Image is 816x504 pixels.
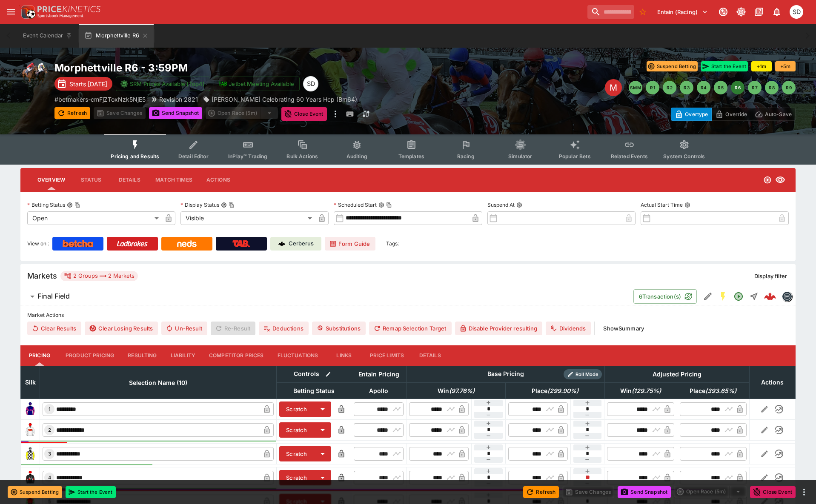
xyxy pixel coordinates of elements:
[54,107,90,119] button: Refresh
[72,170,110,190] button: Status
[746,289,762,304] button: Straight
[611,386,670,396] span: Win(129.75%)
[750,486,796,498] button: Close Event
[214,77,300,91] button: Jetbet Meeting Available
[277,366,351,382] th: Controls
[229,202,235,208] button: Copy To Clipboard
[111,153,159,159] span: Pricing and Results
[765,110,792,119] p: Auto-Save
[110,170,149,190] button: Details
[161,322,207,335] button: Un-Result
[66,486,116,498] button: Start the Event
[782,291,792,302] div: betmakers
[203,95,357,104] div: Melita Dansie Celebrating 60 Years Hcp (Bm64)
[457,153,475,159] span: Racing
[27,271,57,281] h5: Markets
[705,386,736,396] em: ( 393.65 %)
[731,81,744,94] button: R6
[765,81,779,94] button: R8
[121,345,163,366] button: Resulting
[27,322,81,335] button: Clear Results
[782,292,792,301] img: betmakers
[598,322,649,335] button: ShowSummary
[23,423,37,437] img: runner 2
[284,386,344,396] span: Betting Status
[312,322,366,335] button: Substitutions
[351,366,407,382] th: Entain Pricing
[572,371,602,378] span: Roll Mode
[725,110,747,119] p: Override
[751,108,796,121] button: Auto-Save
[202,345,271,366] button: Competitor Prices
[232,240,250,247] img: TabNZ
[325,345,363,366] button: Links
[54,61,425,74] h2: Copy To Clipboard
[281,107,327,121] button: Close Event
[685,110,708,119] p: Overtype
[633,289,697,304] button: 6Transaction(s)
[731,289,746,304] button: Open
[398,153,424,159] span: Templates
[604,366,749,382] th: Adjusted Pricing
[428,386,484,396] span: Win(97.76%)
[663,81,676,94] button: R2
[120,378,197,388] span: Selection Name (10)
[411,345,449,366] button: Details
[546,322,591,335] button: Dividends
[37,292,70,301] h6: Final Field
[632,386,661,396] em: ( 129.75 %)
[8,486,62,498] button: Suspend Betting
[279,422,314,438] button: Scratch
[180,201,219,208] p: Display Status
[455,322,542,335] button: Disable Provider resulting
[680,81,693,94] button: R3
[64,271,135,281] div: 2 Groups 2 Markets
[749,269,792,283] button: Display filter
[386,202,392,208] button: Copy To Clipboard
[711,108,751,121] button: Override
[646,81,659,94] button: R1
[605,79,622,96] div: Edit Meeting
[23,447,37,461] img: runner 3
[618,486,671,498] button: Send Snapshot
[3,4,19,20] button: open drawer
[522,386,588,396] span: Place(299.90%)
[228,153,267,159] span: InPlay™ Trading
[701,61,748,71] button: Start the Event
[386,237,399,251] label: Tags:
[700,289,716,304] button: Edit Detail
[559,153,591,159] span: Popular Bets
[674,486,747,498] div: split button
[663,153,705,159] span: System Controls
[508,153,532,159] span: Simulator
[85,322,158,335] button: Clear Losing Results
[763,176,772,184] svg: Open
[27,237,49,251] label: View on :
[787,3,806,21] button: Stuart Dibb
[18,24,77,48] button: Event Calendar
[647,61,698,71] button: Suspend Betting
[484,369,527,379] div: Base Pricing
[671,108,712,121] button: Overtype
[19,3,36,20] img: PriceKinetics Logo
[680,386,746,396] span: Place(393.65%)
[751,61,772,71] button: +1m
[279,446,314,461] button: Scratch
[351,382,407,399] th: Apollo
[330,107,341,121] button: more
[21,366,40,399] th: Silk
[749,366,795,399] th: Actions
[20,288,633,305] button: Final Field
[323,369,334,380] button: Bulk edit
[716,289,731,304] button: SGM Enabled
[346,153,367,159] span: Auditing
[37,6,100,12] img: PriceKinetics
[59,345,121,366] button: Product Pricing
[104,134,712,165] div: Event type filters
[378,202,384,208] button: Scheduled StartCopy To Clipboard
[212,95,357,104] p: [PERSON_NAME] Celebrating 60 Years Hcp (Bm64)
[177,240,196,247] img: Neds
[27,309,789,322] label: Market Actions
[748,81,762,94] button: R7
